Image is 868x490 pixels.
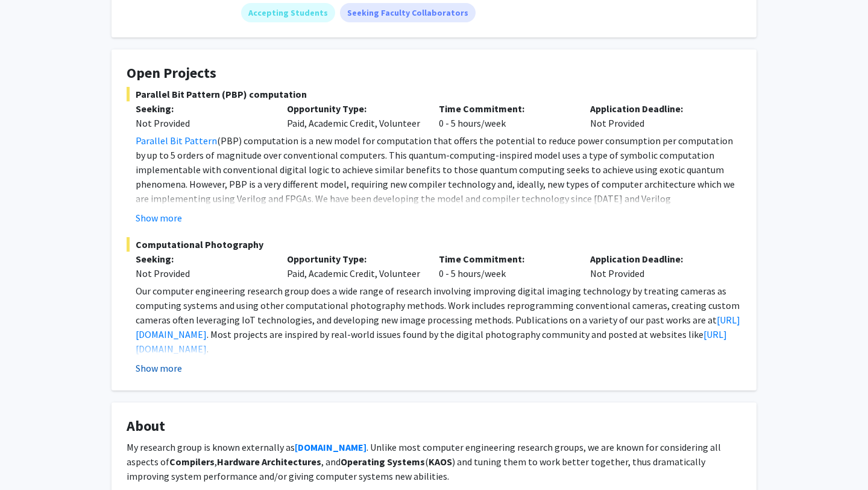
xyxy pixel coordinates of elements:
[9,436,51,481] iframe: Chat
[136,266,269,281] div: Not Provided
[581,252,732,281] div: Not Provided
[136,101,269,116] p: Seeking:
[127,65,741,82] h4: Open Projects
[341,456,425,468] strong: Operating Systems
[136,116,269,130] div: Not Provided
[590,101,723,116] p: Application Deadline:
[241,3,335,22] mat-chip: Accepting Students
[127,237,741,252] span: Computational Photography
[127,440,741,483] p: My research group is known externally as . Unlike most computer engineering research groups, we a...
[287,101,420,116] p: Opportunity Type:
[136,284,741,356] p: Our computer engineering research group does a wide range of research involving improving digital...
[136,211,182,225] button: Show more
[127,87,741,101] span: Parallel Bit Pattern (PBP) computation
[278,101,429,130] div: Paid, Academic Credit, Volunteer
[136,133,741,220] p: (PBP) computation is a new model for computation that offers the potential to reduce power consum...
[439,252,572,266] p: Time Commitment:
[340,3,476,22] mat-chip: Seeking Faculty Collaborators
[581,101,732,130] div: Not Provided
[439,101,572,116] p: Time Commitment:
[430,101,581,130] div: 0 - 5 hours/week
[430,252,581,281] div: 0 - 5 hours/week
[136,328,727,355] a: [URL][DOMAIN_NAME]
[278,252,429,281] div: Paid, Academic Credit, Volunteer
[295,441,366,453] a: [DOMAIN_NAME]
[136,361,182,375] button: Show more
[136,135,217,147] a: Parallel Bit Pattern
[136,314,740,340] a: [URL][DOMAIN_NAME]
[590,252,723,266] p: Application Deadline:
[136,252,269,266] p: Seeking:
[217,456,321,468] strong: Hardware Architectures
[169,456,215,468] strong: Compilers
[429,456,452,468] strong: KAOS
[287,252,420,266] p: Opportunity Type:
[127,418,741,435] h4: About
